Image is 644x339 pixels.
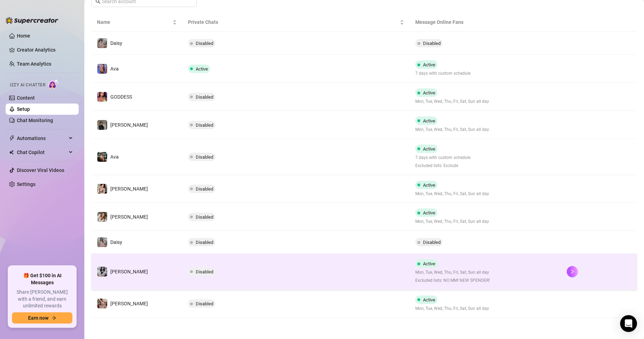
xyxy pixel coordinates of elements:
[415,218,489,225] span: Mon, Tue, Wed, Thu, Fri, Sat, Sun all day
[110,186,148,192] span: [PERSON_NAME]
[17,44,73,55] a: Creator Analytics
[196,186,213,192] span: Disabled
[196,94,213,100] span: Disabled
[423,118,435,124] span: Active
[6,17,58,24] img: logo-BBDzfeDw.svg
[51,315,56,320] span: arrow-right
[17,147,67,158] span: Chat Copilot
[17,61,51,67] a: Team Analytics
[415,191,489,197] span: Mon, Tue, Wed, Thu, Fri, Sat, Sun all day
[196,214,213,220] span: Disabled
[110,122,148,128] span: [PERSON_NAME]
[423,210,435,215] span: Active
[196,66,208,72] span: Active
[423,240,441,245] span: Disabled
[410,13,561,32] th: Message Online Fans
[196,122,213,128] span: Disabled
[110,66,119,72] span: Ava
[12,312,72,324] button: Earn nowarrow-right
[110,94,132,100] span: GODDESS
[97,92,107,102] img: GODDESS
[423,297,435,303] span: Active
[570,269,575,274] span: right
[423,146,435,152] span: Active
[196,240,213,245] span: Disabled
[17,181,35,187] a: Settings
[110,40,122,46] span: Daisy
[196,154,213,160] span: Disabled
[423,90,435,95] span: Active
[28,315,48,321] span: Earn now
[97,18,171,26] span: Name
[415,162,470,169] span: Excluded lists: Exclude
[567,266,578,277] button: right
[12,289,72,310] span: Share [PERSON_NAME] with a friend, and earn unlimited rewards
[415,269,490,276] span: Mon, Tue, Wed, Thu, Fri, Sat, Sun all day
[10,82,45,88] span: Izzy AI Chatter
[97,237,107,247] img: Daisy
[97,184,107,194] img: Jenna
[12,272,72,286] span: 🎁 Get $100 in AI Messages
[423,182,435,188] span: Active
[110,269,148,274] span: [PERSON_NAME]
[17,33,30,39] a: Home
[415,154,470,161] span: 7 days with custom schedule
[48,79,59,89] img: AI Chatter
[415,126,489,133] span: Mon, Tue, Wed, Thu, Fri, Sat, Sun all day
[110,239,122,245] span: Daisy
[97,38,107,48] img: Daisy
[17,106,30,112] a: Setup
[196,269,213,274] span: Disabled
[196,41,213,46] span: Disabled
[17,133,67,144] span: Automations
[97,152,107,162] img: Ava
[110,214,148,220] span: [PERSON_NAME]
[9,135,15,141] span: thunderbolt
[17,95,35,101] a: Content
[9,150,14,155] img: Chat Copilot
[91,13,182,32] th: Name
[423,41,441,46] span: Disabled
[415,305,489,312] span: Mon, Tue, Wed, Thu, Fri, Sat, Sun all day
[423,261,435,266] span: Active
[17,167,64,173] a: Discover Viral Videos
[97,299,107,308] img: Anna
[415,277,490,284] span: Excluded lists: NO MM! NEW SPENDER!
[423,62,435,67] span: Active
[182,13,410,32] th: Private Chats
[110,301,148,306] span: [PERSON_NAME]
[17,118,53,123] a: Chat Monitoring
[188,18,398,26] span: Private Chats
[97,64,107,74] img: Ava
[97,120,107,130] img: Anna
[196,301,213,306] span: Disabled
[97,212,107,222] img: Paige
[415,98,489,105] span: Mon, Tue, Wed, Thu, Fri, Sat, Sun all day
[415,70,470,77] span: 7 days with custom schedule
[97,267,107,277] img: Sadie
[620,315,637,332] div: Open Intercom Messenger
[110,154,119,160] span: Ava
